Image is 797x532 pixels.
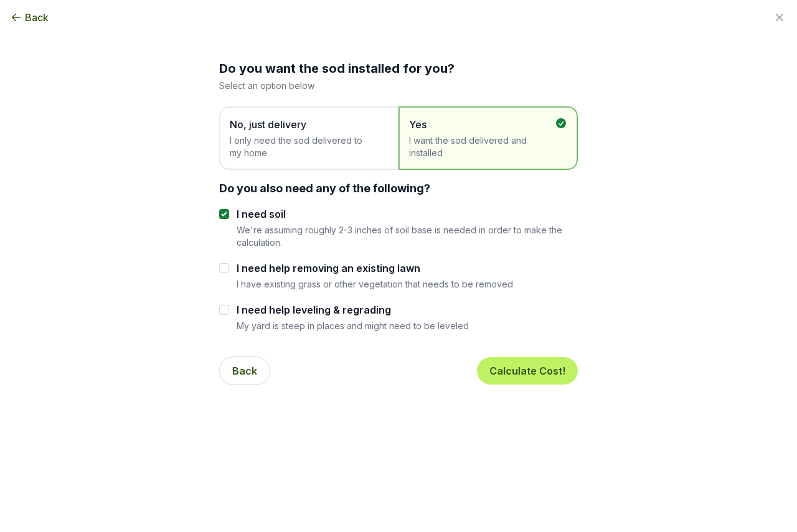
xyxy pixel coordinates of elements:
p: We're assuming roughly 2-3 inches of soil base is needed in order to make the calculation. [237,224,578,248]
label: I need help removing an existing lawn [237,261,513,276]
button: Back [219,357,270,385]
span: I want the sod delivered and installed [409,134,555,159]
p: I have existing grass or other vegetation that needs to be removed [237,278,513,290]
span: Back [25,10,49,25]
span: Yes [409,117,555,132]
span: I only need the sod delivered to my home [230,134,375,159]
label: I need soil [237,207,578,222]
p: Select an option below [219,80,578,91]
button: Calculate Cost! [477,357,578,385]
label: I need help leveling & regrading [237,302,469,317]
button: Back [10,10,49,25]
p: My yard is steep in places and might need to be leveled [237,320,469,332]
h2: Do you want the sod installed for you? [219,60,578,77]
div: Do you also need any of the following? [219,180,578,197]
span: No, just delivery [230,117,375,132]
